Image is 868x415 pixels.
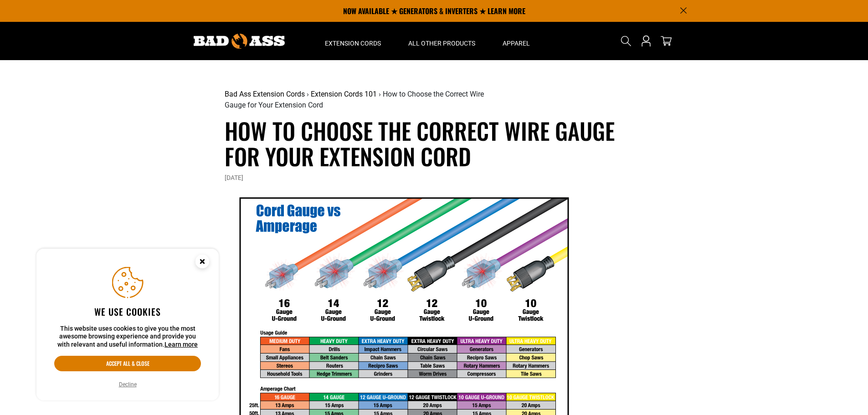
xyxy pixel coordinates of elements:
[503,39,530,47] span: Apparel
[395,22,489,60] summary: All Other Products
[54,306,201,318] h2: We use cookies
[164,341,198,348] a: Learn more
[194,34,285,49] img: Bad Ass Extension Cords
[225,174,243,181] time: [DATE]
[489,22,544,60] summary: Apparel
[36,249,219,401] aside: Cookie Consent
[619,34,633,48] summary: Search
[225,90,305,98] a: Bad Ass Extension Cords
[325,39,381,47] span: Extension Cords
[379,90,381,98] span: ›
[116,380,139,389] button: Decline
[408,39,475,47] span: All Other Products
[311,22,395,60] summary: Extension Cords
[54,325,201,349] p: This website uses cookies to give you the most awesome browsing experience and provide you with r...
[311,90,377,98] a: Extension Cords 101
[225,118,644,169] h1: How to Choose the Correct Wire Gauge for Your Extension Cord
[54,356,201,371] button: Accept all & close
[307,90,309,98] span: ›
[225,89,504,111] nav: breadcrumbs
